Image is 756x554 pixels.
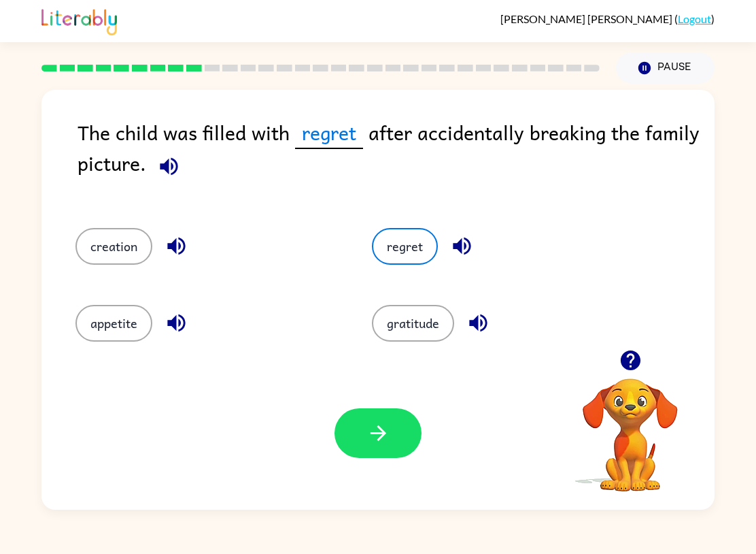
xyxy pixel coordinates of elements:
[562,357,698,493] video: Your browser must support playing .mp4 files to use Literably. Please try using another browser.
[75,228,152,265] button: creation
[500,12,715,25] div: ( )
[372,228,438,265] button: regret
[678,12,711,25] a: Logout
[41,5,117,35] img: Literably
[75,305,152,342] button: appetite
[295,117,363,149] span: regret
[500,12,674,25] span: [PERSON_NAME] [PERSON_NAME]
[616,52,715,84] button: Pause
[372,305,454,342] button: gratitude
[78,117,715,201] div: The child was filled with after accidentally breaking the family picture.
